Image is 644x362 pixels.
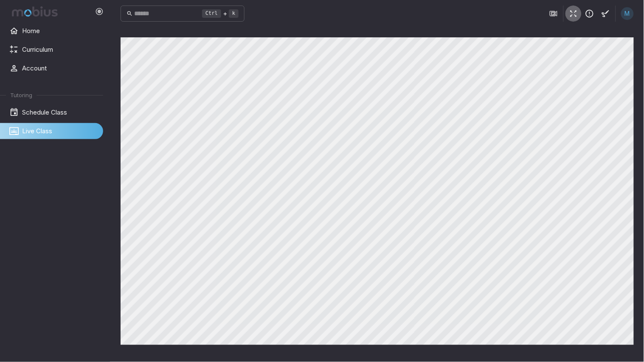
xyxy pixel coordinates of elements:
[598,6,614,22] button: Start Drawing on Questions
[22,126,97,136] span: Live Class
[202,9,221,18] kbd: Ctrl
[621,7,634,20] div: M
[22,26,97,36] span: Home
[229,9,239,18] kbd: k
[22,108,97,117] span: Schedule Class
[582,6,598,22] button: Report an Issue
[565,6,582,22] button: Fullscreen Game
[202,8,239,19] div: +
[22,45,97,54] span: Curriculum
[10,91,32,99] span: Tutoring
[22,64,97,73] span: Account
[546,6,562,22] button: Join in Zoom Client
